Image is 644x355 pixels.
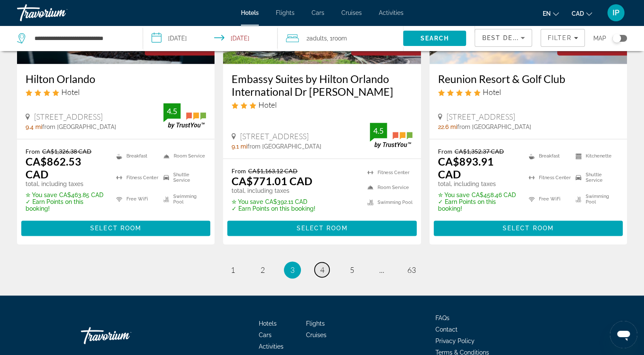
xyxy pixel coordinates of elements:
img: TrustYou guest rating badge [370,123,412,148]
li: Breakfast [524,148,572,165]
li: Room Service [363,182,412,193]
li: Breakfast [112,148,159,165]
span: [STREET_ADDRESS] [240,132,309,141]
span: [STREET_ADDRESS] [34,112,103,121]
a: Select Room [21,222,210,232]
a: Reunion Resort & Golf Club [438,72,618,85]
span: ✮ You save [232,198,263,205]
p: total, including taxes [438,180,518,187]
a: Cars [312,9,324,16]
span: from [GEOGRAPHIC_DATA] [42,123,116,130]
span: Hotel [483,87,501,97]
span: CAD [572,10,584,17]
a: Select Room [434,222,623,232]
span: ... [379,265,384,275]
span: Room [332,35,347,42]
span: 5 [350,265,354,275]
span: ✮ You save [26,192,57,198]
mat-select: Sort by [482,33,525,43]
del: CA$1,326.38 CAD [42,148,92,155]
ins: CA$771.01 CAD [232,175,312,187]
span: Flights [276,9,295,16]
p: total, including taxes [232,187,315,194]
a: Privacy Policy [435,338,475,344]
span: ✮ You save [438,192,469,198]
button: Change currency [572,7,592,20]
span: 3 [290,265,295,275]
a: Go Home [81,323,166,348]
nav: Pagination [17,261,627,278]
li: Free WiFi [524,190,572,207]
button: Toggle map [606,34,627,42]
li: Swimming Pool [571,190,618,207]
li: Swimming Pool [159,190,206,207]
a: Hotels [259,320,277,327]
button: Select Room [227,220,416,236]
span: from [GEOGRAPHIC_DATA] [457,123,531,130]
li: Fitness Center [524,169,572,186]
a: Flights [306,320,325,327]
span: 2 [306,32,327,44]
span: Search [421,35,449,42]
span: 4 [320,265,324,275]
ins: CA$862.53 CAD [26,155,81,180]
p: CA$463.85 CAD [26,192,106,198]
a: Hilton Orlando [26,72,206,85]
a: Activities [259,343,283,350]
span: , 1 [327,32,347,44]
li: Shuttle Service [571,169,618,186]
span: Adults [309,35,327,42]
button: Change language [543,7,559,20]
div: 4.5 [163,106,180,116]
a: Hotels [241,9,259,16]
li: Fitness Center [112,169,159,186]
span: en [543,10,551,17]
del: CA$1,163.12 CAD [248,167,298,175]
span: 9.4 mi [26,123,42,130]
a: Activities [379,9,404,16]
span: IP [613,9,619,17]
p: CA$392.11 CAD [232,198,315,205]
a: FAQs [435,315,449,321]
span: Select Room [296,225,347,232]
li: Swimming Pool [363,197,412,208]
p: ✓ Earn Points on this booking! [232,205,315,212]
button: Select check in and out date [143,26,278,51]
li: Fitness Center [363,167,412,178]
p: total, including taxes [26,180,106,187]
a: Cruises [306,332,326,338]
li: Room Service [159,148,206,165]
del: CA$1,352.37 CAD [455,148,504,155]
li: Kitchenette [571,148,618,165]
span: 63 [407,265,416,275]
a: Embassy Suites by Hilton Orlando International Dr [PERSON_NAME] [232,72,412,98]
li: Shuttle Service [159,169,206,186]
span: 2 [260,265,265,275]
span: Select Room [503,225,554,232]
a: Cruises [341,9,362,16]
a: Cars [259,332,272,338]
span: Best Deals [482,34,526,41]
button: Filters [541,29,585,47]
span: Hotel [61,87,80,97]
li: Free WiFi [112,190,159,207]
span: 1 [231,265,235,275]
span: Select Room [90,225,141,232]
button: Select Room [434,220,623,236]
ins: CA$893.91 CAD [438,155,494,180]
div: 5 star Hotel [438,87,618,97]
a: Travorium [17,2,102,24]
div: 4 star Hotel [26,87,206,97]
a: Contact [435,326,458,333]
a: Select Room [227,222,416,232]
